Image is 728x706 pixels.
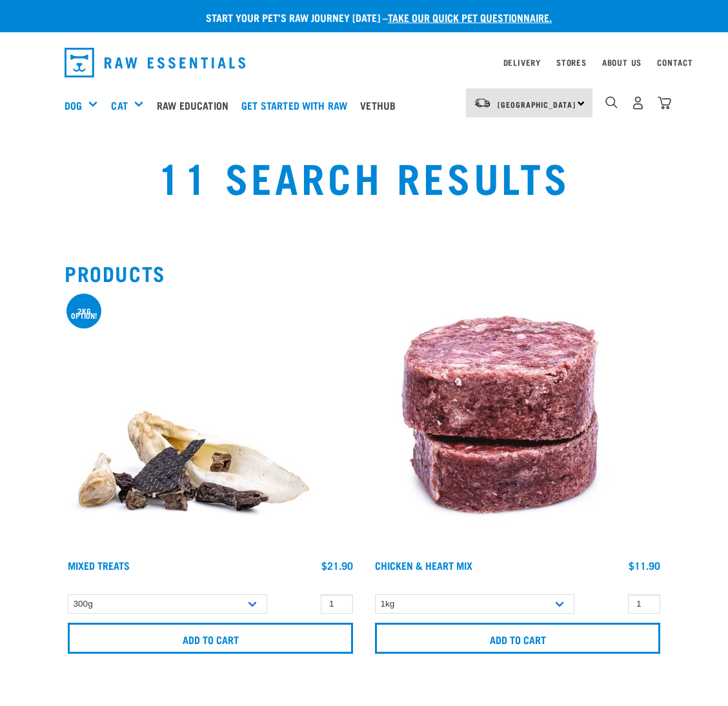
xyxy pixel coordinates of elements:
a: Get started with Raw [238,79,357,131]
img: user.png [631,96,645,110]
a: Chicken & Heart Mix [375,562,472,568]
img: Pile Of Mixed Pet Treats [65,295,323,553]
img: home-icon-1@2x.png [605,96,618,108]
img: van-moving.png [474,97,491,109]
a: take our quick pet questionnaire. [388,14,552,20]
input: Add to cart [68,623,353,654]
a: Delivery [503,60,541,65]
input: Add to cart [375,623,660,654]
a: Raw Education [154,79,238,131]
h2: Products [65,261,663,285]
img: Raw Essentials Logo [65,48,245,77]
a: Mixed Treats [68,562,130,568]
div: 2kg option! [66,308,101,318]
div: $21.90 [321,560,353,571]
a: About Us [602,60,642,65]
span: [GEOGRAPHIC_DATA] [498,102,576,106]
div: $11.90 [629,560,660,571]
img: Chicken and Heart Medallions [372,295,630,553]
a: Stores [556,60,587,65]
a: Contact [657,60,693,65]
img: home-icon@2x.png [658,96,671,110]
nav: dropdown navigation [54,43,674,83]
a: Vethub [357,79,405,131]
a: Cat [111,97,127,113]
input: 1 [321,594,353,614]
input: 1 [628,594,660,614]
a: Dog [65,97,82,113]
h1: 11 Search Results [145,153,583,199]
